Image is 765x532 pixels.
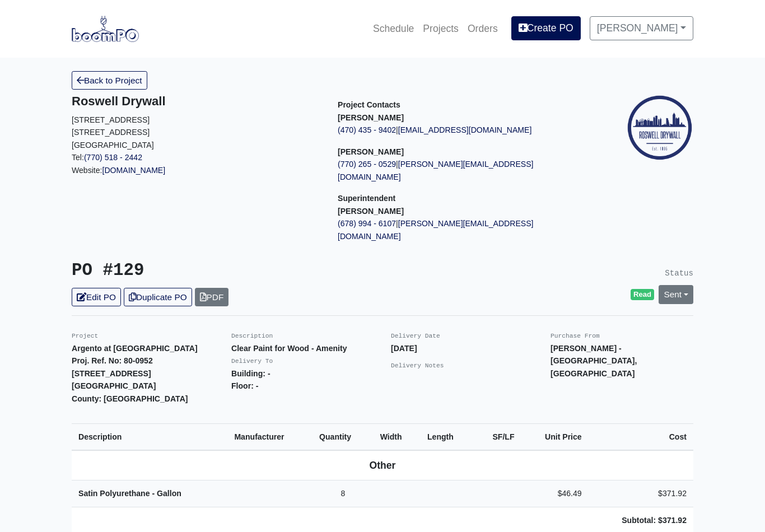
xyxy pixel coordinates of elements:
p: [PERSON_NAME] - [GEOGRAPHIC_DATA], [GEOGRAPHIC_DATA] [551,342,693,380]
p: | [338,124,587,137]
strong: Floor: - [231,381,258,390]
span: Project Contacts [338,100,400,109]
strong: [DATE] [391,344,417,353]
strong: [GEOGRAPHIC_DATA] [72,381,156,390]
p: Tel: [72,151,321,164]
small: Delivery To [231,358,273,365]
th: Cost [589,423,693,450]
th: Length [421,423,474,450]
strong: [PERSON_NAME] [338,207,404,216]
a: Create PO [511,16,581,40]
p: [STREET_ADDRESS] [72,114,321,127]
p: | [338,217,587,242]
a: Projects [418,16,463,41]
a: Duplicate PO [124,288,192,306]
a: [PERSON_NAME][EMAIL_ADDRESS][DOMAIN_NAME] [338,219,534,241]
small: Description [231,333,273,339]
a: (470) 435 - 9402 [338,125,396,134]
th: Width [374,423,421,450]
strong: [PERSON_NAME] [338,147,404,156]
a: PDF [195,288,229,306]
a: (770) 265 - 0529 [338,160,396,169]
strong: County: [GEOGRAPHIC_DATA] [72,394,188,403]
span: Read [631,289,655,300]
p: | [338,158,587,183]
th: Unit Price [521,423,589,450]
a: (770) 518 - 2442 [84,153,142,162]
a: Edit PO [72,288,121,306]
a: Orders [463,16,502,41]
strong: [STREET_ADDRESS] [72,369,151,378]
strong: Building: - [231,369,270,378]
th: Manufacturer [227,423,312,450]
a: [EMAIL_ADDRESS][DOMAIN_NAME] [398,125,532,134]
a: [PERSON_NAME][EMAIL_ADDRESS][DOMAIN_NAME] [338,160,534,181]
p: [GEOGRAPHIC_DATA] [72,139,321,152]
th: SF/LF [474,423,521,450]
a: [DOMAIN_NAME] [102,166,166,175]
strong: Satin Polyurethane - Gallon [78,489,181,498]
div: Website: [72,94,321,176]
h5: Roswell Drywall [72,94,321,109]
img: boomPO [72,16,139,41]
th: Description [72,423,227,450]
strong: Argento at [GEOGRAPHIC_DATA] [72,344,198,353]
h3: PO #129 [72,260,374,281]
th: Quantity [312,423,374,450]
a: Sent [659,285,693,304]
td: 8 [312,480,374,507]
small: Status [665,269,693,278]
p: [STREET_ADDRESS] [72,126,321,139]
span: Superintendent [338,194,395,203]
strong: [PERSON_NAME] [338,113,404,122]
strong: Clear Paint for Wood - Amenity [231,344,347,353]
small: Project [72,333,98,339]
a: Schedule [368,16,418,41]
a: (678) 994 - 6107 [338,219,396,228]
b: Other [370,460,396,471]
small: Delivery Date [391,333,440,339]
a: [PERSON_NAME] [590,16,693,40]
td: $46.49 [521,480,589,507]
strong: Proj. Ref. No: 80-0952 [72,356,153,365]
small: Purchase From [551,333,600,339]
small: Delivery Notes [391,362,444,369]
a: Back to Project [72,71,147,90]
td: $371.92 [589,480,693,507]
